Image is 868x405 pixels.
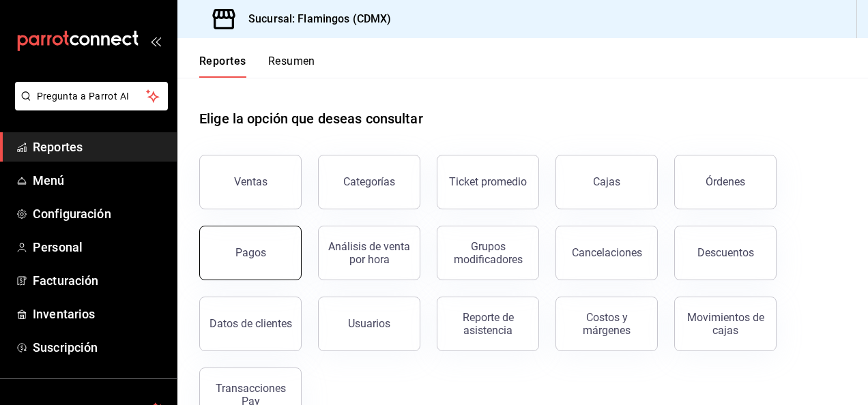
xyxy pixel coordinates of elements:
button: Reporte de asistencia [437,297,539,351]
font: Menú [33,173,65,187]
button: Movimientos de cajas [674,297,777,351]
div: Movimientos de cajas [683,311,768,337]
font: Resumen [268,55,315,68]
button: Análisis de venta por hora [318,226,420,280]
font: Facturación [33,273,98,288]
button: Usuarios [318,297,420,351]
div: Cajas [593,175,620,188]
button: open_drawer_menu [150,35,161,46]
a: Pregunta a Parrot AI [10,99,168,113]
div: Ventas [234,175,267,188]
div: Pestañas de navegación [199,55,315,78]
font: Reportes [33,140,83,154]
button: Ventas [199,155,302,209]
button: Datos de clientes [199,297,302,351]
div: Grupos modificadores [446,240,530,266]
div: Pagos [235,246,266,259]
span: Pregunta a Parrot AI [37,89,147,104]
button: Órdenes [674,155,777,209]
font: Configuración [33,207,111,221]
font: Suscripción [33,340,98,355]
div: Usuarios [348,317,390,330]
div: Ticket promedio [449,175,527,188]
button: Cajas [555,155,658,209]
button: Categorías [318,155,420,209]
button: Pagos [199,226,302,280]
button: Descuentos [674,226,777,280]
div: Reporte de asistencia [446,311,530,337]
div: Datos de clientes [209,317,292,330]
button: Cancelaciones [555,226,658,280]
button: Ticket promedio [437,155,539,209]
font: Personal [33,240,83,254]
button: Pregunta a Parrot AI [15,82,168,110]
h3: Sucursal: Flamingos (CDMX) [237,11,391,27]
div: Cancelaciones [572,246,642,259]
div: Órdenes [706,175,745,188]
button: Costos y márgenes [555,297,658,351]
font: Inventarios [33,307,95,321]
button: Grupos modificadores [437,226,539,280]
div: Descuentos [697,246,754,259]
div: Costos y márgenes [564,311,649,337]
button: Reportes [199,55,246,78]
div: Categorías [343,175,395,188]
div: Análisis de venta por hora [327,240,411,266]
h1: Elige la opción que deseas consultar [199,108,423,129]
